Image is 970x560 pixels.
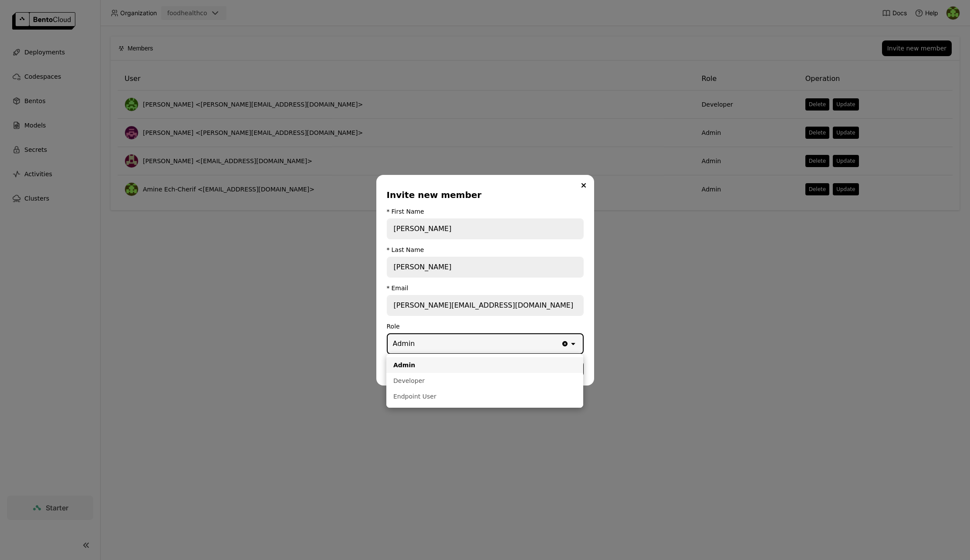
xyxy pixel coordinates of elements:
div: First Name [392,208,424,215]
div: Admin [393,339,415,349]
div: dialog [376,175,594,386]
div: Last Name [392,246,424,253]
div: Invite new member [387,189,580,201]
button: Close [578,180,589,191]
div: Developer [393,376,576,385]
div: Role [387,323,584,330]
ul: Menu [386,354,583,408]
input: Selected Admin. [416,339,417,349]
div: Endpoint User [393,392,576,401]
svg: open [569,339,578,348]
div: Email [392,285,409,292]
svg: Clear value [561,340,569,348]
div: Admin [393,361,576,369]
